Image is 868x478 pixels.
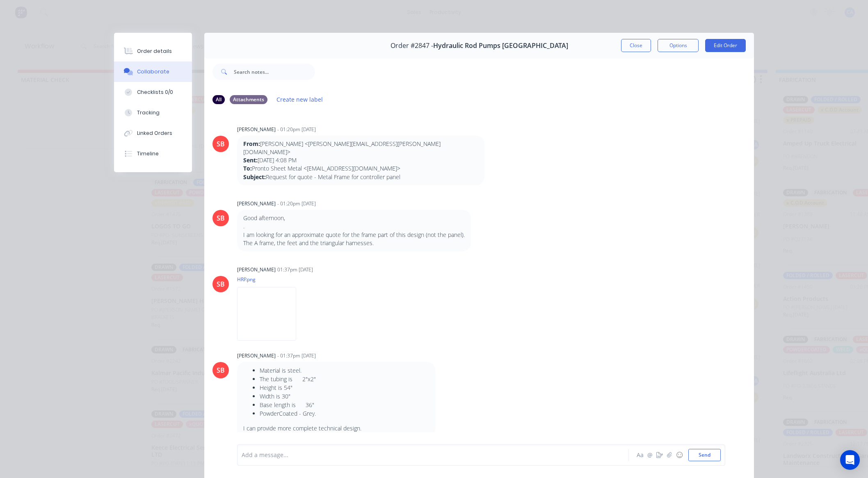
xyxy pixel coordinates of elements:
[243,164,252,172] strong: To:
[237,200,276,207] div: [PERSON_NAME]
[114,123,192,143] button: Linked Orders
[840,450,860,470] div: Open Intercom Messenger
[243,214,465,222] p: Good afternoon,
[243,173,266,181] strong: Subject:
[212,95,225,104] div: All
[277,126,316,133] div: - 01:20pm [DATE]
[114,61,192,82] button: Collaborate
[237,352,276,360] div: [PERSON_NAME]
[137,150,159,157] div: Timeline
[114,41,192,61] button: Order details
[137,130,172,137] div: Linked Orders
[260,409,429,418] li: PowderCoated - Grey.
[217,139,225,149] div: SB
[705,39,746,52] button: Edit Order
[137,68,169,75] div: Collaborate
[114,102,192,123] button: Tracking
[674,450,684,460] button: ☺
[114,82,192,102] button: Checklists 0/0
[645,450,655,460] button: @
[260,375,429,383] li: The tubing is 2"x2"
[277,266,313,273] div: 01:37pm [DATE]
[688,449,721,461] button: Send
[277,200,316,207] div: - 01:20pm [DATE]
[621,39,651,52] button: Close
[230,95,267,104] div: Attachments
[243,140,260,148] strong: From:
[243,222,465,230] p: .
[243,156,258,164] strong: Sent:
[243,424,429,432] p: I can provide more complete technical design.
[217,213,225,223] div: SB
[237,266,276,273] div: [PERSON_NAME]
[260,401,429,409] li: Base length is 36"
[260,383,429,392] li: Height is 54"
[237,126,276,133] div: [PERSON_NAME]
[391,42,433,50] span: Order #2847 -
[137,89,173,96] div: Checklists 0/0
[237,276,304,283] p: HRP.png
[243,239,465,247] p: The A frame, the feet and the triangular harnesses.
[272,94,327,105] button: Create new label
[137,109,160,116] div: Tracking
[114,143,192,164] button: Timeline
[243,231,465,239] p: I am looking for an approximate quote for the frame part of this design (not the panel).
[217,365,225,375] div: SB
[260,366,429,375] li: Material is steel.
[658,39,699,52] button: Options
[277,352,316,360] div: - 01:37pm [DATE]
[217,279,225,289] div: SB
[234,64,315,80] input: Search notes...
[635,450,645,460] button: Aa
[260,392,429,401] li: Width is 30"
[243,140,478,181] p: [PERSON_NAME] <[PERSON_NAME][EMAIL_ADDRESS][PERSON_NAME][DOMAIN_NAME]> [DATE] 4:08 PM Pronto Shee...
[433,42,568,50] span: Hydraulic Rod Pumps [GEOGRAPHIC_DATA]
[137,48,172,55] div: Order details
